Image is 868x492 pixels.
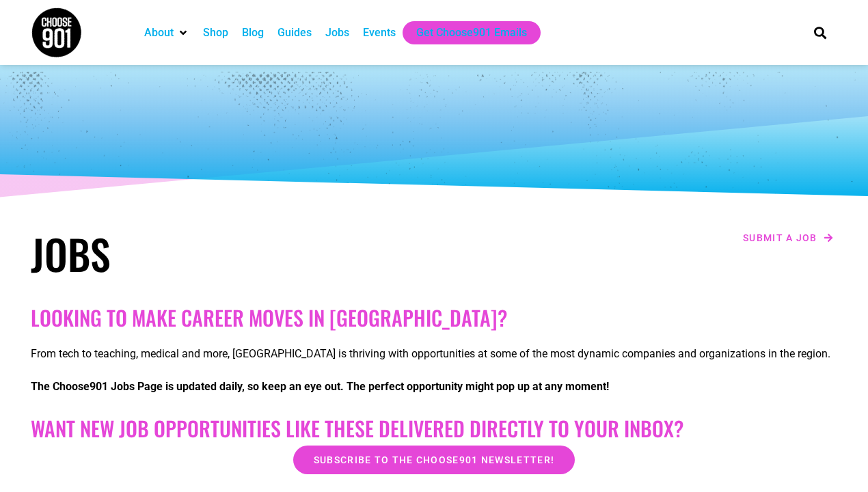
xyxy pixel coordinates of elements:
a: Subscribe to the Choose901 newsletter! [293,446,575,474]
a: Shop [203,25,228,41]
h2: Looking to make career moves in [GEOGRAPHIC_DATA]? [31,305,837,330]
span: Subscribe to the Choose901 newsletter! [314,455,554,465]
h1: Jobs [31,229,427,278]
nav: Main nav [137,21,791,44]
a: Events [363,25,396,41]
a: Jobs [325,25,349,41]
a: Submit a job [739,229,837,247]
a: Guides [277,25,312,41]
h2: Want New Job Opportunities like these Delivered Directly to your Inbox? [31,416,837,441]
div: Search [809,21,832,44]
strong: The Choose901 Jobs Page is updated daily, so keep an eye out. The perfect opportunity might pop u... [31,380,609,393]
span: Submit a job [743,233,817,243]
div: About [137,21,196,44]
a: Blog [242,25,264,41]
a: About [144,25,174,41]
a: Get Choose901 Emails [416,25,527,41]
p: From tech to teaching, medical and more, [GEOGRAPHIC_DATA] is thriving with opportunities at some... [31,346,837,362]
